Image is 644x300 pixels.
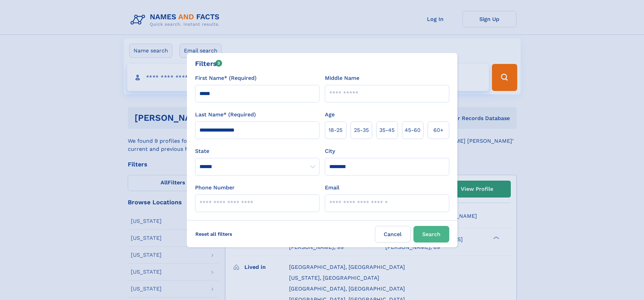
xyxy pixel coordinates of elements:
span: 60+ [433,126,444,134]
label: Phone Number [195,184,235,192]
label: First Name* (Required) [195,74,257,82]
label: State [195,147,319,155]
span: 25‑35 [354,126,369,134]
label: Email [325,184,339,192]
span: 35‑45 [379,126,395,134]
button: Search [413,226,449,243]
label: Reset all filters [191,226,237,242]
label: Last Name* (Required) [195,111,256,119]
div: Filters [195,59,222,69]
label: City [325,147,335,155]
label: Cancel [375,226,411,243]
label: Middle Name [325,74,359,82]
label: Age [325,111,335,119]
span: 45‑60 [405,126,421,134]
span: 18‑25 [329,126,342,134]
